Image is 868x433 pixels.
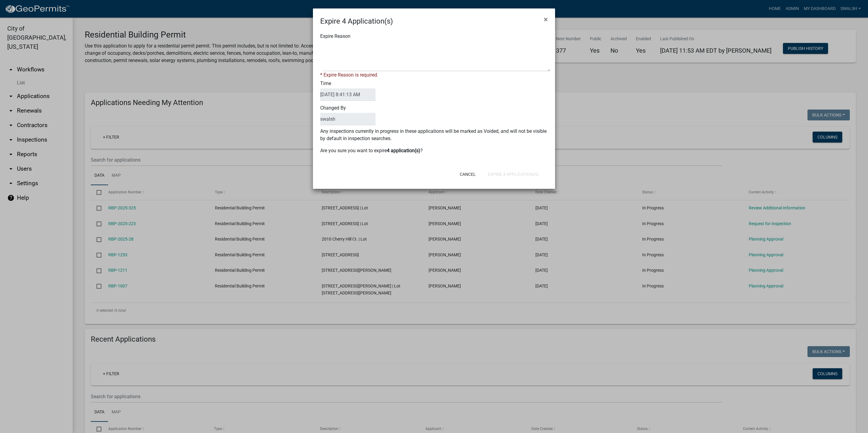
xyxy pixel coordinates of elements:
p: Are you sure you want to expire ? [320,147,548,154]
label: Changed By [320,106,376,125]
div: * Expire Reason is required. [320,71,548,79]
button: Close [539,11,553,28]
label: Expire Reason [320,34,350,39]
input: DateTime [320,88,376,101]
button: Expire 4 Application(s) [483,169,543,180]
button: Cancel [455,169,481,180]
label: Time [320,81,376,101]
h4: Expire 4 Application(s) [320,16,393,27]
span: × [544,15,548,24]
b: 4 application(s) [387,148,420,153]
input: BulkActionUser [320,113,376,125]
textarea: Expire Reason [323,41,550,71]
p: Any inspections currently in progress in these applications will be marked as Voided, and will no... [320,128,548,142]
